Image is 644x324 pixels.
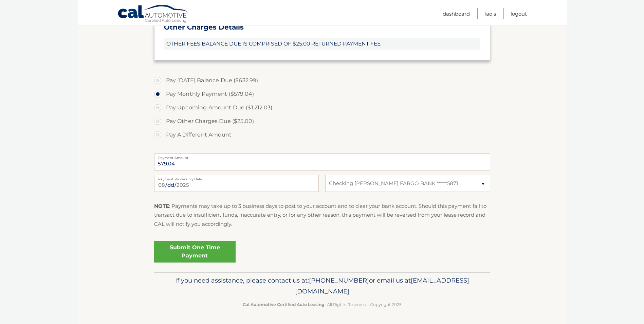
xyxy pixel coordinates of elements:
label: Pay Other Charges Due ($25.00) [154,114,490,128]
a: Dashboard [443,8,470,19]
a: Cal Automotive [117,4,189,24]
a: Submit One Time Payment [154,241,236,263]
label: Payment Processing Date [154,175,319,180]
label: Pay [DATE] Balance Due ($632.99) [154,74,490,87]
a: FAQ's [484,8,496,19]
label: Pay Upcoming Amount Due ($1,212.03) [154,101,490,114]
p: If you need assistance, please contact us at: or email us at [159,275,486,297]
span: OTHER FEES BALANCE DUE IS COMPRISED OF $25.00 RETURNED PAYMENT FEE [164,38,480,50]
h3: Other Charges Details [164,23,480,32]
strong: Cal Automotive Certified Auto Leasing [243,302,324,307]
input: Payment Amount [154,154,490,170]
a: Logout [511,8,527,19]
p: : Payments may take up to 3 business days to post to your account and to clear your bank account.... [154,202,490,229]
label: Payment Amount [154,154,490,159]
label: Pay A Different Amount [154,128,490,142]
label: Pay Monthly Payment ($579.04) [154,87,490,101]
input: Payment Date [154,175,319,192]
span: [PHONE_NUMBER] [309,276,369,284]
strong: NOTE [154,203,169,209]
p: - All Rights Reserved - Copyright 2025 [159,301,486,308]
